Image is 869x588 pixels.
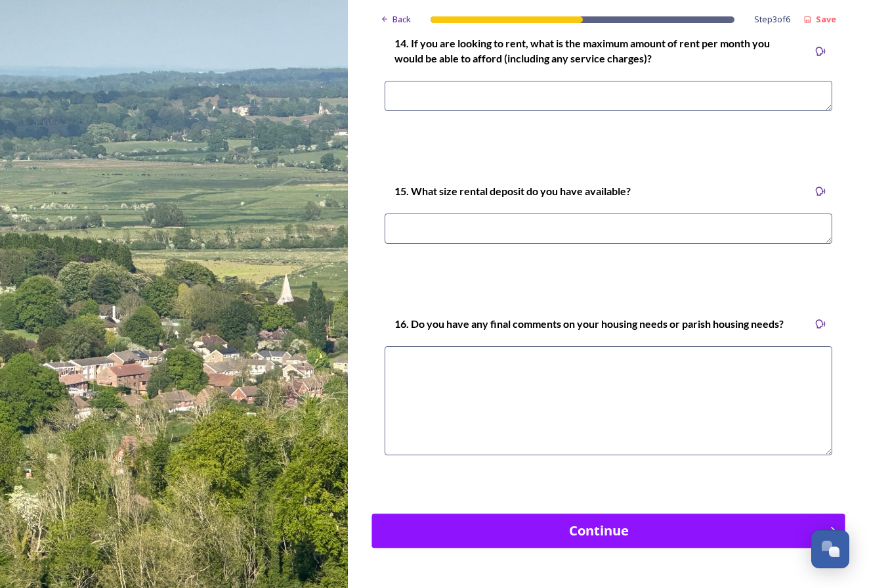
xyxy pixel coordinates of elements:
strong: 15. What size rental deposit do you have available? [394,185,631,197]
strong: 16. Do you have any final comments on your housing needs or parish housing needs? [394,317,784,330]
button: Open Chat [811,530,849,568]
button: Continue [371,513,845,548]
span: Step 3 of 6 [754,13,790,26]
div: Continue [379,521,818,541]
strong: 14. If you are looking to rent, what is the maximum amount of rent per month you would be able to... [394,37,772,64]
span: Back [392,13,411,26]
strong: Save [816,13,836,25]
